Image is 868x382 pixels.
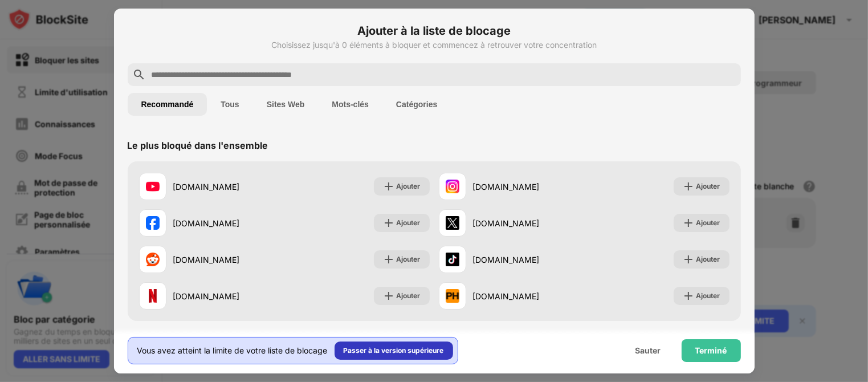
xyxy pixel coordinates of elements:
font: Terminé [695,346,727,355]
font: [DOMAIN_NAME] [473,291,540,301]
font: Catégories [396,100,437,109]
font: Mots-clés [332,100,369,109]
font: Sites Web [267,100,305,109]
font: [DOMAIN_NAME] [473,255,540,265]
button: Mots-clés [318,93,382,116]
font: Ajouter [397,218,421,227]
font: [DOMAIN_NAME] [473,218,540,228]
font: Vous avez atteint la limite de votre liste de blocage [137,346,328,355]
font: Ajouter [696,218,720,227]
font: [DOMAIN_NAME] [173,291,240,301]
font: Le plus bloqué dans l'ensemble [128,140,268,151]
button: Tous [207,93,252,116]
img: favicons [146,253,160,266]
button: Sites Web [253,93,319,116]
img: favicons [446,253,459,266]
font: Ajouter [696,291,720,300]
font: [DOMAIN_NAME] [473,182,540,192]
font: Ajouter [397,182,421,190]
font: Ajouter à la liste de blocage [357,24,511,38]
font: Recommandé [141,100,194,109]
font: Passer à la version supérieure [344,346,444,355]
img: favicons [146,289,160,303]
button: Recommandé [128,93,207,116]
font: [DOMAIN_NAME] [173,218,240,228]
img: favicons [446,216,459,230]
font: Choisissez jusqu'à 0 éléments à bloquer et commencez à retrouver votre concentration [271,40,597,50]
font: Ajouter [696,182,720,190]
button: Catégories [382,93,451,116]
font: Ajouter [397,291,421,300]
font: Ajouter [696,255,720,263]
img: favicons [446,180,459,193]
font: Sauter [635,346,661,355]
font: Tous [221,100,239,109]
font: [DOMAIN_NAME] [173,182,240,192]
font: Ajouter [397,255,421,263]
font: [DOMAIN_NAME] [173,255,240,265]
img: search.svg [132,68,146,82]
img: favicons [446,289,459,303]
img: favicons [146,216,160,230]
img: favicons [146,180,160,193]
